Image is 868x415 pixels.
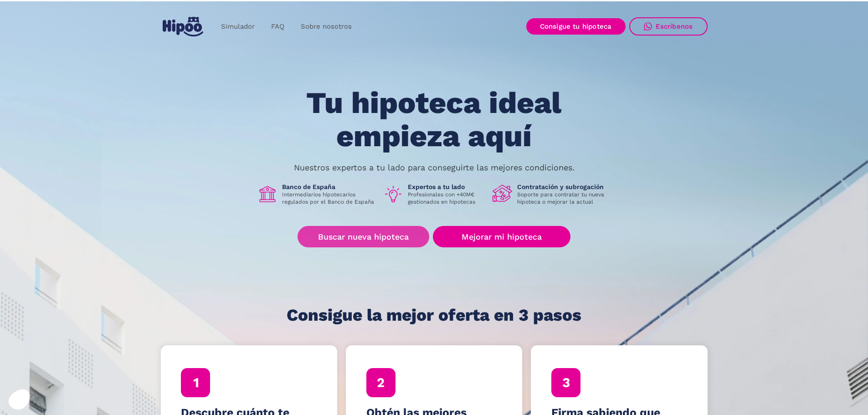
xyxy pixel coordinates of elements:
h1: Contratación y subrogación [517,183,611,191]
a: Sobre nosotros [293,18,360,36]
h1: Banco de España [282,183,376,191]
a: Consigue tu hipoteca [526,18,626,35]
a: FAQ [263,18,293,36]
h1: Consigue la mejor oferta en 3 pasos [287,306,581,324]
a: home [161,13,205,40]
p: Intermediarios hipotecarios regulados por el Banco de España [282,191,376,205]
a: Escríbenos [629,17,708,36]
h1: Expertos a tu lado [408,183,485,191]
p: Soporte para contratar tu nueva hipoteca o mejorar la actual [517,191,611,205]
a: Mejorar mi hipoteca [433,226,570,247]
div: Escríbenos [656,22,693,31]
p: Profesionales con +40M€ gestionados en hipotecas [408,191,485,205]
p: Nuestros expertos a tu lado para conseguirte las mejores condiciones. [294,164,575,171]
h1: Tu hipoteca ideal empieza aquí [261,87,606,153]
a: Simulador [213,18,263,36]
a: Buscar nueva hipoteca [298,226,429,247]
